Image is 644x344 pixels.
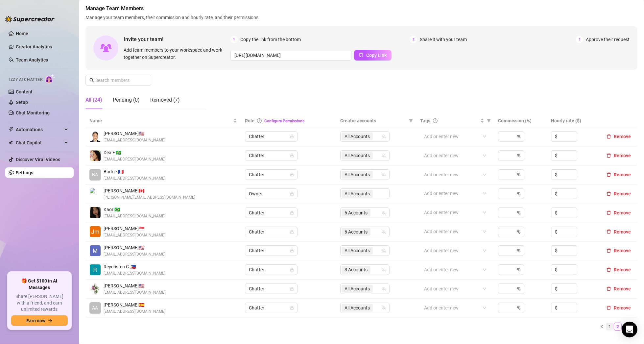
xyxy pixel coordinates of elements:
span: filter [486,116,492,126]
div: Pending (0) [113,96,140,104]
span: 6 Accounts [345,228,368,235]
span: Remove [614,153,631,158]
img: Jm Sayas [90,226,101,237]
span: Remove [614,248,631,253]
span: team [382,268,386,272]
span: delete [607,172,611,177]
span: 3 [576,36,583,43]
th: Name [85,114,241,127]
span: Approve their request [586,36,630,43]
button: Remove [604,285,633,293]
span: filter [409,119,413,123]
img: Kaori [90,207,101,218]
span: Earn now [26,318,45,323]
button: Remove [604,190,633,198]
img: Dea Fonseca [90,150,101,161]
span: Remove [614,286,631,291]
span: Add team members to your workspace and work together on Supercreator. [124,46,228,61]
button: left [598,323,606,331]
li: Previous Page [598,323,606,331]
div: Open Intercom Messenger [622,322,637,337]
span: Izzy AI Chatter [9,77,42,83]
img: Janezah Pasaylo [90,131,101,142]
button: Copy Link [354,50,392,61]
span: Remove [614,172,631,177]
span: delete [607,153,611,158]
button: Remove [604,228,633,236]
span: delete [607,306,611,310]
span: Chatter [249,303,294,313]
span: Remove [614,267,631,272]
span: Dea F. 🇧🇷 [104,149,165,156]
th: Hourly rate ($) [547,114,600,127]
a: Settings [16,170,33,175]
li: 1 [606,323,614,331]
span: team [382,249,386,253]
span: 3 Accounts [345,266,368,273]
div: All (24) [85,96,102,104]
a: Content [16,89,33,94]
span: Chat Copilot [16,137,62,148]
span: [PERSON_NAME] 🇸🇬 [104,225,165,232]
span: Chatter [249,246,294,256]
span: [PERSON_NAME] 🇺🇸 [104,244,165,251]
button: Remove [604,247,633,255]
span: [PERSON_NAME] 🇺🇸 [104,130,165,137]
span: Automations [16,124,62,135]
span: delete [607,286,611,291]
span: All Accounts [345,247,370,254]
span: lock [290,230,294,234]
span: team [382,154,386,158]
span: [EMAIL_ADDRESS][DOMAIN_NAME] [104,308,165,315]
span: 3 Accounts [342,266,370,274]
span: Badr e. 🇫🇷 [104,168,165,175]
span: All Accounts [345,304,370,311]
span: Manage Team Members [85,5,637,12]
a: 1 [606,323,613,330]
span: lock [290,287,294,291]
span: [EMAIL_ADDRESS][DOMAIN_NAME] [104,137,165,143]
span: copy [359,53,364,57]
span: team [382,135,386,138]
span: All Accounts [342,171,373,179]
span: [PERSON_NAME][EMAIL_ADDRESS][DOMAIN_NAME] [104,194,195,201]
span: Chatter [249,151,294,160]
a: Discover Viral Videos [16,157,60,162]
button: Remove [604,266,633,274]
span: Chatter [249,265,294,275]
span: lock [290,135,294,138]
span: arrow-right [48,318,53,323]
span: 🎁 Get $100 in AI Messages [11,278,68,291]
span: team [382,306,386,310]
span: Remove [614,191,631,196]
a: Configure Permissions [264,119,304,123]
input: Search members [95,77,142,84]
span: delete [607,229,611,234]
span: 6 Accounts [342,209,370,217]
span: Invite your team! [124,35,230,43]
a: Creator Analytics [16,41,68,52]
span: delete [607,267,611,272]
span: info-circle [257,118,262,123]
span: All Accounts [345,171,370,178]
span: 2 [410,36,417,43]
img: Meg Stone [90,245,101,256]
span: [PERSON_NAME] 🇪🇸 [104,301,165,308]
span: 6 Accounts [342,228,370,236]
button: Remove [604,152,633,160]
button: Remove [604,133,633,140]
span: All Accounts [342,304,373,312]
a: Home [16,31,28,36]
span: team [382,173,386,177]
img: AI Chatter [45,74,55,84]
span: lock [290,192,294,196]
button: Earn nowarrow-right [11,315,68,326]
span: [EMAIL_ADDRESS][DOMAIN_NAME] [104,156,165,162]
span: Remove [614,229,631,234]
span: filter [487,119,491,123]
span: Manage your team members, their commission and hourly rate, and their permissions. [85,14,637,21]
span: Share it with your team [420,36,467,43]
img: logo-BBDzfeDw.svg [5,16,55,22]
span: All Accounts [345,285,370,292]
span: filter [408,116,414,126]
